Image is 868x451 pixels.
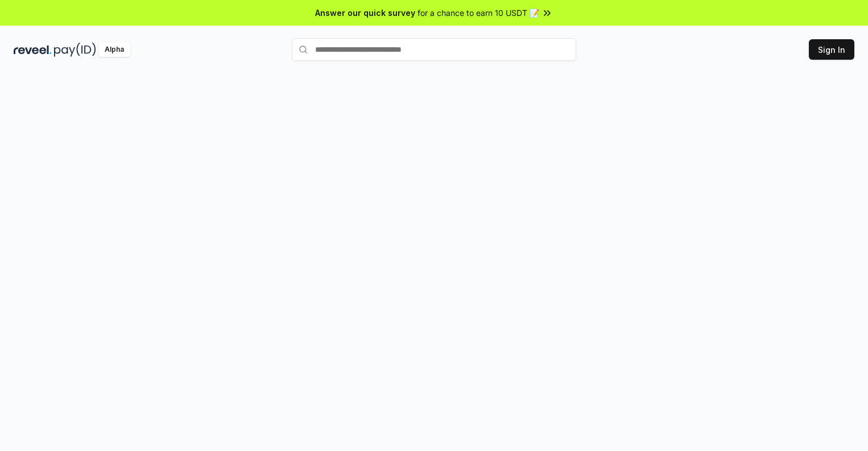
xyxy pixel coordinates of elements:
[809,39,854,60] button: Sign In
[315,7,415,19] span: Answer our quick survey
[54,43,96,57] img: pay_id
[418,7,539,19] span: for a chance to earn 10 USDT 📝
[98,43,130,57] div: Alpha
[14,43,52,57] img: reveel_dark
